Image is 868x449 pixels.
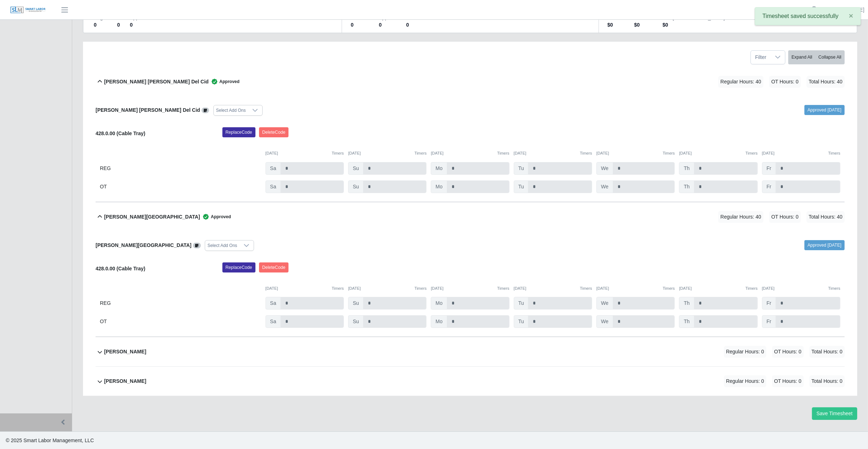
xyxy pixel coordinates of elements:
[10,6,46,14] img: SLM Logo
[266,180,281,193] span: Sa
[596,150,675,156] div: [DATE]
[514,297,529,310] span: Tu
[96,202,845,232] button: [PERSON_NAME][GEOGRAPHIC_DATA] Approved Regular Hours: 40 OT Hours: 0 Total Hours: 40
[772,346,804,358] span: OT Hours: 0
[200,213,231,220] span: Approved
[580,285,592,292] button: Timers
[104,78,209,86] b: [PERSON_NAME] [PERSON_NAME] Del Cid
[431,315,447,328] span: Mo
[104,213,200,221] b: [PERSON_NAME][GEOGRAPHIC_DATA]
[679,150,757,156] div: [DATE]
[769,76,801,88] span: OT Hours: 0
[718,211,763,223] span: Regular Hours: 40
[762,315,776,328] span: Fr
[514,150,592,156] div: [DATE]
[259,127,289,137] button: DeleteCode
[663,285,675,292] button: Timers
[266,150,344,156] div: [DATE]
[209,78,240,85] span: Approved
[762,180,776,193] span: Fr
[6,437,94,443] span: © 2025 Smart Labor Management, LLC
[130,21,151,28] dd: 0
[762,297,776,310] span: Fr
[762,285,840,292] div: [DATE]
[788,50,816,64] button: Expand All
[596,315,613,328] span: We
[96,242,191,248] b: [PERSON_NAME][GEOGRAPHIC_DATA]
[745,285,758,292] button: Timers
[348,180,364,193] span: Su
[100,297,261,310] div: REG
[724,375,766,387] span: Regular Hours: 0
[431,297,447,310] span: Mo
[222,127,255,137] button: ReplaceCode
[348,150,426,156] div: [DATE]
[332,285,344,292] button: Timers
[214,105,248,115] div: Select Add Ons
[751,51,771,64] span: Filter
[431,180,447,193] span: Mo
[104,377,146,385] b: [PERSON_NAME]
[809,346,845,358] span: Total Hours: 0
[807,211,845,223] span: Total Hours: 40
[415,285,427,292] button: Timers
[415,150,427,156] button: Timers
[596,297,613,310] span: We
[96,107,200,113] b: [PERSON_NAME] [PERSON_NAME] Del Cid
[762,150,840,156] div: [DATE]
[514,162,529,175] span: Tu
[100,162,261,175] div: REG
[117,21,124,28] dd: 0
[96,130,146,136] b: 428.0.00 (Cable Tray)
[849,12,853,20] span: ×
[679,297,694,310] span: Th
[351,21,373,28] dd: 0
[679,162,694,175] span: Th
[679,285,757,292] div: [DATE]
[202,107,209,113] a: View/Edit Notes
[348,315,364,328] span: Su
[580,150,592,156] button: Timers
[823,6,864,14] a: [PERSON_NAME]
[100,180,261,193] div: OT
[596,180,613,193] span: We
[431,150,509,156] div: [DATE]
[96,337,845,366] button: [PERSON_NAME] Regular Hours: 0 OT Hours: 0 Total Hours: 0
[406,21,426,28] dd: 0
[634,21,657,28] dd: $0
[348,285,426,292] div: [DATE]
[745,150,758,156] button: Timers
[205,240,239,251] div: Select Add Ons
[755,7,861,25] div: Timesheet saved successfully
[348,162,364,175] span: Su
[193,242,201,248] a: View/Edit Notes
[807,76,845,88] span: Total Hours: 40
[514,180,529,193] span: Tu
[332,150,344,156] button: Timers
[769,211,801,223] span: OT Hours: 0
[266,297,281,310] span: Sa
[94,21,111,28] dd: 0
[812,407,857,420] button: Save Timesheet
[96,67,845,96] button: [PERSON_NAME] [PERSON_NAME] Del Cid Approved Regular Hours: 40 OT Hours: 0 Total Hours: 40
[379,21,401,28] dd: 0
[497,150,509,156] button: Timers
[104,348,146,356] b: [PERSON_NAME]
[348,297,364,310] span: Su
[431,162,447,175] span: Mo
[100,315,261,328] div: OT
[514,285,592,292] div: [DATE]
[497,285,509,292] button: Timers
[804,105,845,115] a: Approved [DATE]
[266,285,344,292] div: [DATE]
[662,21,725,28] dd: $0
[724,346,766,358] span: Regular Hours: 0
[266,315,281,328] span: Sa
[431,285,509,292] div: [DATE]
[788,50,845,64] div: bulk actions
[596,162,613,175] span: We
[514,315,529,328] span: Tu
[663,150,675,156] button: Timers
[762,162,776,175] span: Fr
[828,285,840,292] button: Timers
